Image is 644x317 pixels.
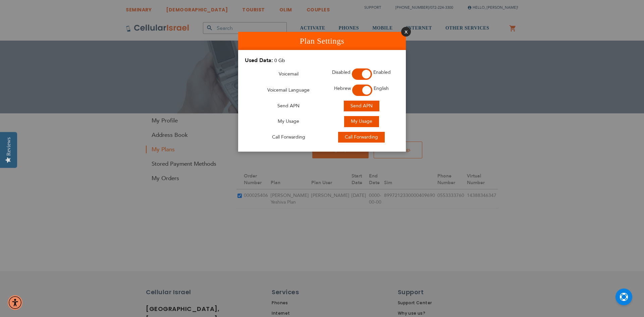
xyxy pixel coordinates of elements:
[334,85,351,92] span: Hebrew
[6,137,12,156] div: Reviews
[245,114,332,129] td: My Usage
[344,101,379,112] button: Send APN
[374,85,389,92] span: English
[245,98,332,114] td: Send APN
[338,132,385,143] button: Call Forwarding
[245,82,332,98] td: Voicemail Language
[8,295,22,310] div: Accessibility Menu
[245,66,332,82] td: Voicemail
[351,103,373,109] span: Send APN
[245,57,273,64] label: Used Data:
[351,118,372,124] span: My Usage
[238,32,406,50] h1: Plan Settings
[373,69,391,75] span: Enabled
[245,129,332,145] td: Call Forwarding
[274,57,285,64] span: 0 Gb
[345,134,378,140] span: Call Forwarding
[332,69,351,75] span: Disabled
[344,116,379,127] button: My Usage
